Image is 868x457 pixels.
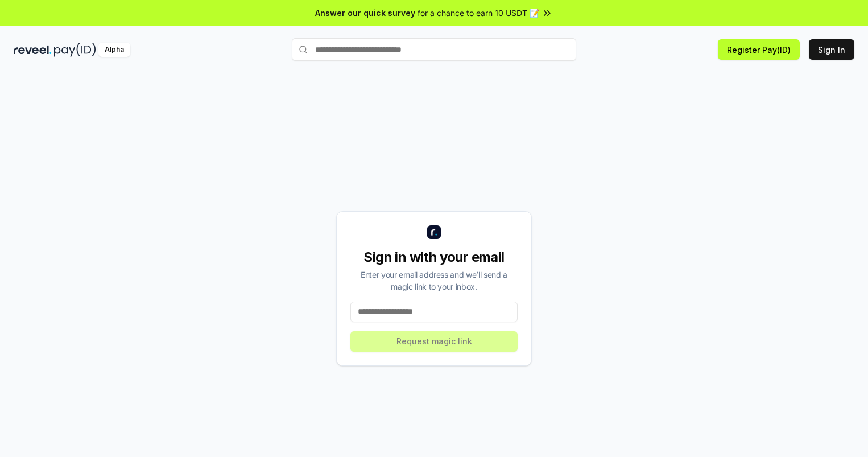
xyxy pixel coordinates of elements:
button: Register Pay(ID) [718,39,800,60]
img: pay_id [54,43,96,57]
div: Enter your email address and we’ll send a magic link to your inbox. [350,269,518,293]
img: reveel_dark [14,43,52,57]
span: Answer our quick survey [315,7,415,19]
img: logo_small [427,225,441,239]
div: Alpha [98,43,130,57]
button: Sign In [809,39,854,60]
div: Sign in with your email [350,248,518,266]
span: for a chance to earn 10 USDT 📝 [418,7,539,19]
